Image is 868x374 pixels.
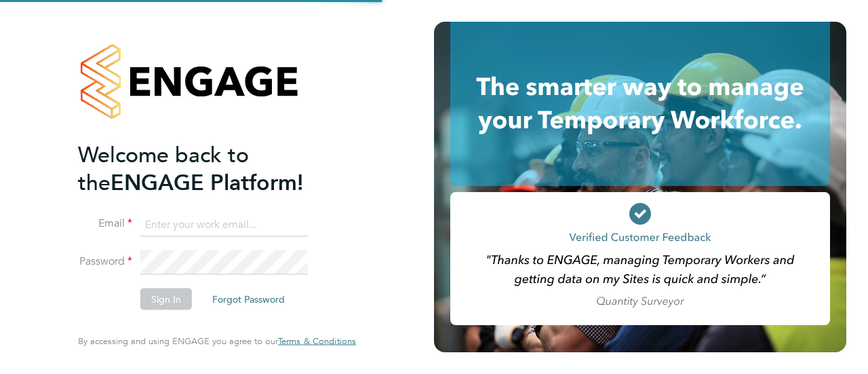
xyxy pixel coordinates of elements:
label: Email [78,217,132,231]
span: Welcome back to the [78,141,249,195]
label: Password [78,255,132,269]
h2: ENGAGE Platform! [78,141,342,196]
span: Terms & Conditions [278,335,356,347]
button: Forgot Password [201,288,296,310]
a: Terms & Conditions [278,336,356,347]
button: Sign In [140,288,192,310]
span: By accessing and using ENGAGE you agree to our [78,335,356,347]
input: Enter your work email... [140,212,308,237]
